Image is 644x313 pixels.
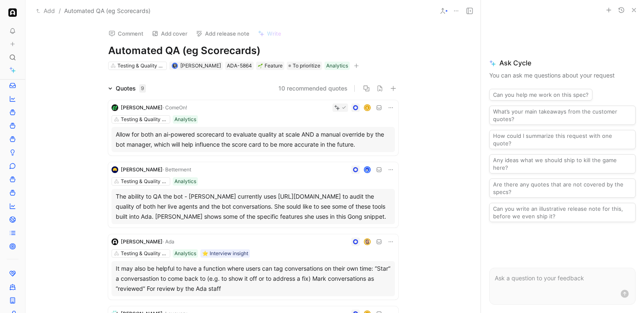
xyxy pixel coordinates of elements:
[105,83,149,93] div: Quotes9
[117,62,164,70] div: Testing & Quality Assurance
[121,238,163,245] span: [PERSON_NAME]
[163,166,191,173] span: · Betterment
[174,249,196,258] div: Analytics
[293,62,320,70] span: To prioritize
[116,129,391,150] div: Allow for both an ai-powered scorecard to evaluate quality at scale AND a manual override by the ...
[489,70,636,80] p: You can ask me questions about your request
[267,30,281,37] span: Write
[180,62,221,69] span: [PERSON_NAME]
[278,83,348,93] button: 10 recommended quotes
[121,177,168,186] div: Testing & Quality Assurance
[121,115,168,124] div: Testing & Quality Assurance
[163,238,174,245] span: · Ada
[116,264,391,294] div: It may also be helpful to have a function where users can tag conversations on their own time: “S...
[489,178,636,198] button: Are there any quotes that are not covered by the specs?
[112,238,118,245] img: logo
[489,58,636,68] span: Ask Cycle
[287,62,322,70] div: To prioritize
[163,104,187,111] span: · ComeOn!
[121,166,163,173] span: [PERSON_NAME]
[202,249,248,258] div: ⭐️ Interview insight
[7,7,18,18] button: Ada
[258,63,263,68] img: 🌱
[34,6,57,16] button: Add
[116,83,146,93] div: Quotes
[227,62,252,70] div: ADA-5864
[108,44,398,57] h1: Automated QA (eg Scorecards)
[364,167,370,173] img: avatar
[256,62,284,70] div: 🌱Feature
[254,28,285,39] button: Write
[121,249,168,258] div: Testing & Quality Assurance
[174,177,196,186] div: Analytics
[489,154,636,173] button: Any ideas what we should ship to kill the game here?
[148,28,191,39] button: Add cover
[489,89,592,101] button: Can you help me work on this spec?
[59,6,61,16] span: /
[116,191,391,222] div: The ability to QA the bot - [PERSON_NAME] currently uses [URL][DOMAIN_NAME] to audit the quality ...
[489,106,636,125] button: What’s your main takeaways from the customer quotes?
[112,166,118,173] img: logo
[105,28,147,39] button: Comment
[326,62,348,70] div: Analytics
[112,104,118,111] img: logo
[258,62,283,70] div: Feature
[121,104,163,111] span: [PERSON_NAME]
[364,105,370,111] div: E
[64,6,151,16] span: Automated QA (eg Scorecards)
[364,239,370,245] img: avatar
[174,115,196,124] div: Analytics
[139,84,146,93] div: 9
[489,203,636,222] button: Can you write an illustrative release note for this, before we even ship it?
[192,28,253,39] button: Add release note
[172,63,177,68] img: avatar
[8,8,17,17] img: Ada
[489,130,636,149] button: How could I summarize this request with one quote?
